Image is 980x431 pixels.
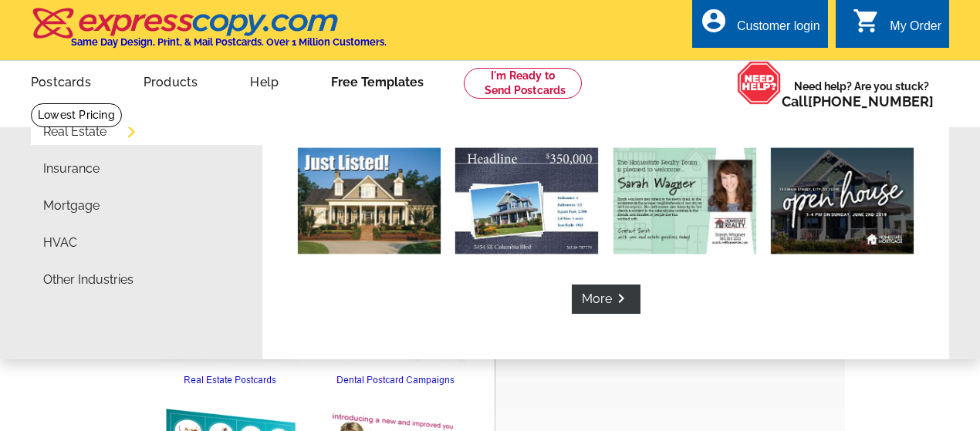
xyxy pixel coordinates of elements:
a: Postcards [6,62,116,99]
a: shopping_cart My Order [853,17,941,36]
a: Same Day Design, Print, & Mail Postcards. Over 1 Million Customers. [31,19,387,48]
img: Just sold [455,148,598,254]
img: help [737,61,782,105]
a: Help [225,62,303,99]
div: Customer login [737,19,820,41]
img: Market report [613,148,756,254]
a: Mortgage [43,200,100,212]
i: account_circle [700,7,728,35]
a: Other Industries [43,274,133,286]
a: account_circle Customer login [700,17,820,36]
a: Free Templates [306,62,448,99]
i: shopping_cart [853,7,880,35]
img: Just listed [298,148,441,254]
img: Open house [771,148,914,254]
a: Insurance [43,163,100,175]
h4: Same Day Design, Print, & Mail Postcards. Over 1 Million Customers. [71,36,387,48]
div: My Order [890,19,941,41]
span: Call [782,93,934,109]
a: HVAC [43,237,77,249]
a: Real Estate [43,126,106,138]
a: [PHONE_NUMBER] [808,93,934,109]
a: Morekeyboard_arrow_right [572,285,640,314]
span: Need help? Are you stuck? [782,79,941,109]
a: Products [119,62,223,99]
